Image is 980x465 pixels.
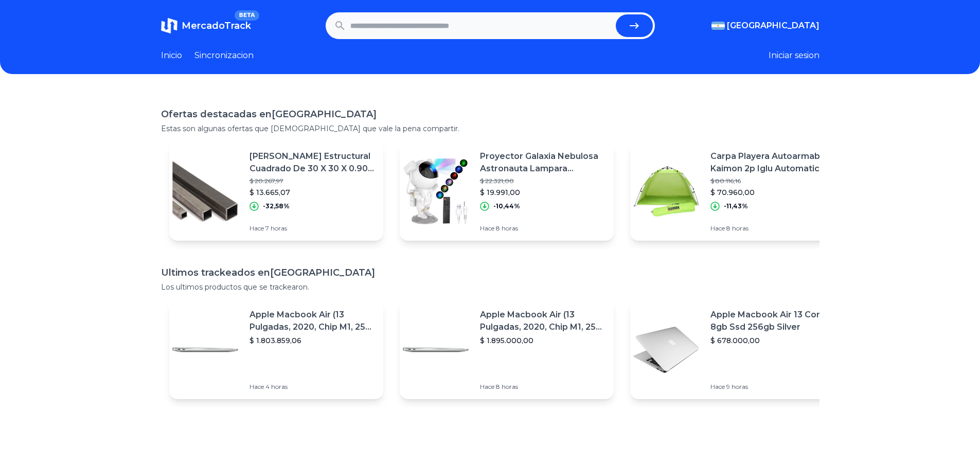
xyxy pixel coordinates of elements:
img: Featured image [169,314,241,386]
p: $ 1.895.000,00 [480,335,605,346]
span: BETA [235,10,259,21]
img: Featured image [400,155,472,227]
a: MercadoTrackBETA [161,17,251,34]
p: -10,44% [493,202,520,210]
p: Proyector Galaxia Nebulosa Astronauta Lampara Estrellas Led [480,150,605,175]
img: Argentina [711,22,725,30]
span: MercadoTrack [182,20,251,31]
p: -32,58% [263,202,290,210]
a: Featured imageProyector Galaxia Nebulosa Astronauta Lampara Estrellas Led$ 22.321,00$ 19.991,00-1... [400,142,614,241]
p: Apple Macbook Air (13 Pulgadas, 2020, Chip M1, 256 Gb De Ssd, 8 Gb De Ram) - Plata [250,309,375,333]
p: $ 678.000,00 [710,335,836,346]
img: MercadoTrack [161,17,177,34]
p: [PERSON_NAME] Estructural Cuadrado De 30 X 30 X 0.90 Mm Gramabi En Barras De 6 Mt. De Largo Tubo ... [250,150,375,175]
p: $ 22.321,00 [480,177,605,185]
h1: Ultimos trackeados en [GEOGRAPHIC_DATA] [161,265,819,280]
a: Featured imageApple Macbook Air (13 Pulgadas, 2020, Chip M1, 256 Gb De Ssd, 8 Gb De Ram) - Plata$... [400,300,614,399]
p: Hace 7 horas [250,224,375,233]
img: Featured image [169,155,241,227]
p: $ 13.665,07 [250,187,375,198]
p: Hace 8 horas [710,224,836,233]
p: $ 80.116,16 [710,177,836,185]
img: Featured image [630,314,702,386]
p: Apple Macbook Air 13 Core I5 8gb Ssd 256gb Silver [710,309,836,333]
a: Featured imageCarpa Playera Autoarmable Kaimon 2p Iglu Automatica Uv$ 80.116,16$ 70.960,00-11,43%... [630,142,844,241]
p: Los ultimos productos que se trackearon. [161,282,819,292]
a: Featured imageApple Macbook Air 13 Core I5 8gb Ssd 256gb Silver$ 678.000,00Hace 9 horas [630,300,844,399]
p: $ 1.803.859,06 [250,335,375,346]
p: $ 20.267,97 [250,177,375,185]
p: $ 70.960,00 [710,187,836,198]
a: Featured imageApple Macbook Air (13 Pulgadas, 2020, Chip M1, 256 Gb De Ssd, 8 Gb De Ram) - Plata$... [169,300,383,399]
button: [GEOGRAPHIC_DATA] [711,20,819,32]
a: Featured image[PERSON_NAME] Estructural Cuadrado De 30 X 30 X 0.90 Mm Gramabi En Barras De 6 Mt. ... [169,142,383,241]
p: Hace 4 horas [250,383,375,391]
p: Estas son algunas ofertas que [DEMOGRAPHIC_DATA] que vale la pena compartir. [161,123,819,134]
p: $ 19.991,00 [480,187,605,198]
p: Carpa Playera Autoarmable Kaimon 2p Iglu Automatica Uv [710,150,836,175]
p: Apple Macbook Air (13 Pulgadas, 2020, Chip M1, 256 Gb De Ssd, 8 Gb De Ram) - Plata [480,309,605,333]
h1: Ofertas destacadas en [GEOGRAPHIC_DATA] [161,107,819,121]
span: [GEOGRAPHIC_DATA] [727,20,819,32]
a: Sincronizacion [194,49,254,62]
p: Hace 8 horas [480,383,605,391]
img: Featured image [630,155,702,227]
p: Hace 8 horas [480,224,605,233]
p: -11,43% [724,202,748,210]
button: Iniciar sesion [769,49,819,62]
img: Featured image [400,314,472,386]
p: Hace 9 horas [710,383,836,391]
a: Inicio [161,49,182,62]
